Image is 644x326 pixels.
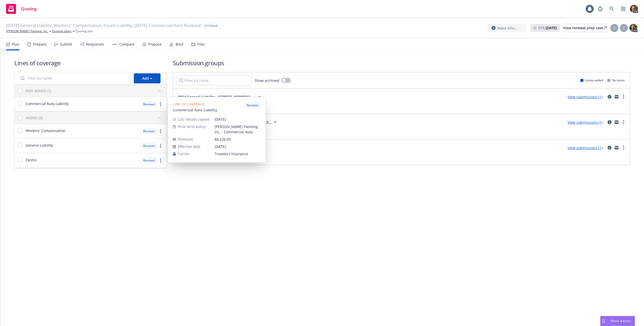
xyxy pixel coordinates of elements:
a: View renewal prep case [563,24,607,32]
div: Prepare [33,42,46,46]
div: Limits added [580,78,603,82]
span: Excess [26,157,37,162]
div: Propose [148,42,162,46]
a: Search [607,4,617,14]
div: Files [197,42,205,46]
a: Quoting plans [52,29,71,34]
div: Plan [12,42,19,46]
button: Nova Assist [600,316,635,326]
a: View submissions (1) [568,94,602,99]
strong: [DATE] [546,25,557,30]
a: mail [614,119,620,125]
a: circleInformation [607,145,613,151]
div: NOT ADDED (1) [26,88,51,93]
span: Commercial Auto Liability [26,101,69,106]
span: Workers' Compensation [26,128,66,133]
div: Drag to move [600,316,607,326]
img: photo [630,5,638,13]
h1: Lines of coverage [14,59,167,67]
span: Archived [205,23,217,28]
button: Add [134,73,160,83]
button: ADDED (3) [26,114,164,122]
div: Submit [60,42,72,46]
div: Renewal [141,143,157,149]
input: Filter by name... [176,75,252,85]
a: View submissions (1) [568,145,602,150]
button: 2024 General Liability - [STREET_ADDRESS], ... [176,92,264,102]
div: Add [142,74,152,83]
div: Responses [86,42,104,46]
div: Bind [176,42,183,46]
span: [DATE] General Liability, Workers' Compensation, Excess Liability, [DATE] Commercial Auto Renewal [6,22,201,29]
div: View renewal prep case [563,24,607,32]
div: Compare [119,42,135,46]
a: Report a Bug [595,4,605,14]
div: Renewal [141,128,157,134]
a: more [157,128,164,134]
span: Show archived [255,78,279,83]
a: [PERSON_NAME] Painting, Inc. [6,29,48,34]
button: More info... [488,24,526,32]
a: more [621,119,627,125]
span: 2024 General Liability - [STREET_ADDRESS], ... [178,94,255,100]
button: NOT ADDED (1) [26,87,164,95]
a: more [621,94,627,100]
span: Nova Assist [611,319,631,323]
a: mail [614,94,620,100]
span: Quoting plan [75,29,93,34]
a: more [157,143,164,149]
span: ETA : [538,25,557,30]
span: More info... [498,25,517,31]
a: more [157,157,164,164]
a: Quoting [4,2,39,16]
a: circleInformation [607,119,613,125]
input: Filter by name... [18,73,131,83]
div: Renewal [141,157,157,164]
a: more [157,101,164,107]
h1: Submission groups [173,59,630,67]
div: No limits [607,78,625,82]
div: Renewal [141,101,157,107]
img: photo [629,24,637,32]
a: View submissions (1) [568,120,602,125]
a: Switch app [618,4,628,14]
span: General Liability [26,143,53,148]
a: more [621,145,627,151]
div: ADDED (3) [26,115,43,120]
a: mail [614,145,620,151]
a: circleInformation [607,94,613,100]
span: Quoting [21,7,37,11]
